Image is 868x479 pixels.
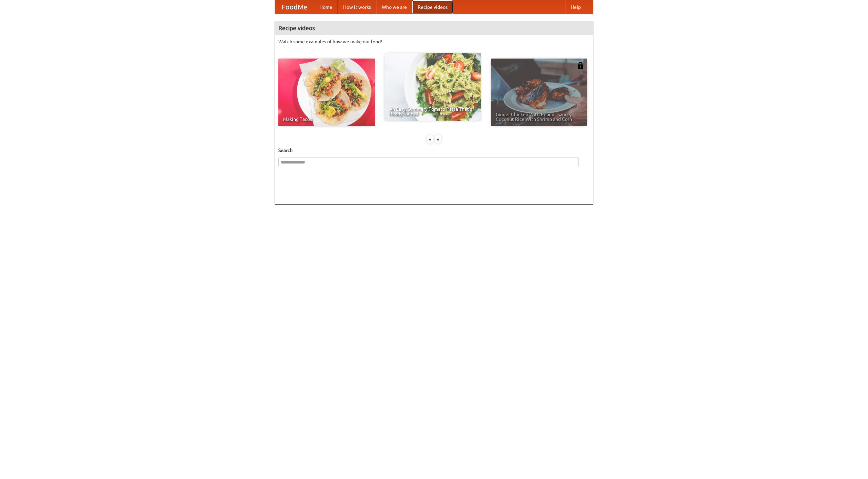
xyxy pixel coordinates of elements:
a: How it works [338,0,376,14]
p: Watch some examples of how we make our food! [278,38,590,45]
a: An Easy, Summery Tomato Pasta That's Ready for Fall [384,53,481,121]
img: 483408.png [577,62,584,69]
h5: Search [278,147,590,154]
a: Who we are [376,0,412,14]
span: Making Tacos [283,117,370,122]
h4: Recipe videos [275,21,593,35]
a: FoodMe [275,0,314,14]
a: Help [565,0,586,14]
div: » [435,135,441,144]
a: Making Tacos [278,59,375,126]
a: Recipe videos [412,0,453,14]
div: « [427,135,433,144]
a: Home [314,0,338,14]
span: An Easy, Summery Tomato Pasta That's Ready for Fall [389,107,476,116]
